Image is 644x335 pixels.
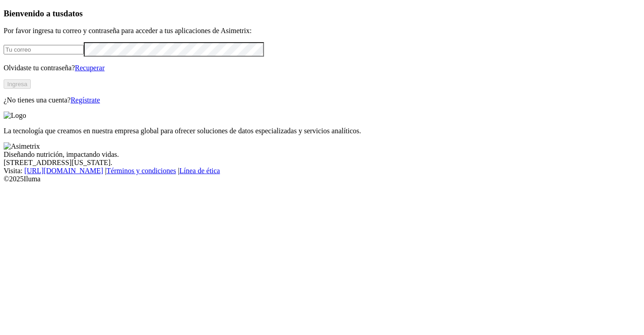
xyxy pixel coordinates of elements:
[63,9,83,18] span: datos
[4,79,31,89] button: Ingresa
[4,159,640,167] div: [STREET_ADDRESS][US_STATE].
[4,167,640,175] div: Visita : | |
[4,45,84,54] input: Tu correo
[4,96,640,104] p: ¿No tienes una cuenta?
[4,27,640,35] p: Por favor ingresa tu correo y contraseña para acceder a tus aplicaciones de Asimetrix:
[4,9,640,19] h3: Bienvenido a tus
[4,127,640,135] p: La tecnología que creamos en nuestra empresa global para ofrecer soluciones de datos especializad...
[75,64,105,72] a: Recuperar
[71,96,100,104] a: Regístrate
[24,167,103,175] a: [URL][DOMAIN_NAME]
[4,151,640,159] div: Diseñando nutrición, impactando vidas.
[179,167,220,175] a: Línea de ética
[4,175,640,183] div: © 2025 Iluma
[106,167,176,175] a: Términos y condiciones
[4,64,640,72] p: Olvidaste tu contraseña?
[4,112,26,120] img: Logo
[4,142,40,151] img: Asimetrix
